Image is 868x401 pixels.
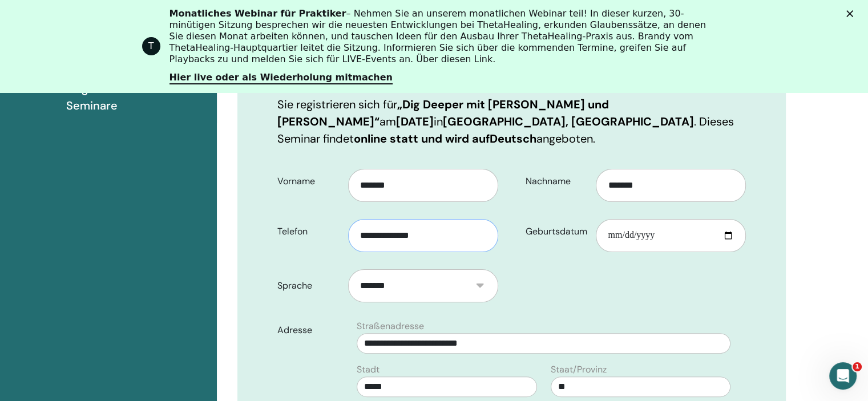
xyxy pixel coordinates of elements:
iframe: Intercom-Live-Chat [829,362,857,390]
div: Schließen [846,10,858,17]
a: Hier live oder als Wiederholung mitmachen [169,72,393,84]
font: Vorname [277,175,315,187]
font: T [148,40,154,51]
font: am [380,114,396,129]
font: online statt und wird auf [354,131,490,146]
font: [GEOGRAPHIC_DATA], [GEOGRAPHIC_DATA] [443,114,694,129]
font: Staat/Provinz [551,363,607,375]
font: 1 [855,363,859,370]
font: angeboten [536,131,593,146]
font: . [593,131,595,146]
div: Profilbild für ThetaHealing [142,37,160,55]
font: Hier live oder als Wiederholung mitmachen [169,72,393,83]
font: – Nehmen Sie an unserem monatlichen Webinar teil! In dieser kurzen, 30-minütigen Sitzung besprech... [169,8,706,64]
font: Sprache [277,280,312,291]
font: Straßenadresse [357,320,424,332]
font: in [434,114,443,129]
font: Sie registrieren sich für [277,97,397,112]
font: Adresse [277,324,312,336]
font: „Dig Deeper mit [PERSON_NAME] und [PERSON_NAME]“ [277,97,609,129]
font: Stadt [357,363,380,375]
font: [DATE] [396,114,434,129]
font: Monatliches Webinar für Praktiker [169,8,346,19]
font: Geburtsdatum [526,225,587,237]
font: Deutsch [490,131,536,146]
font: Nachname [526,175,571,187]
font: Telefon [277,225,308,237]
